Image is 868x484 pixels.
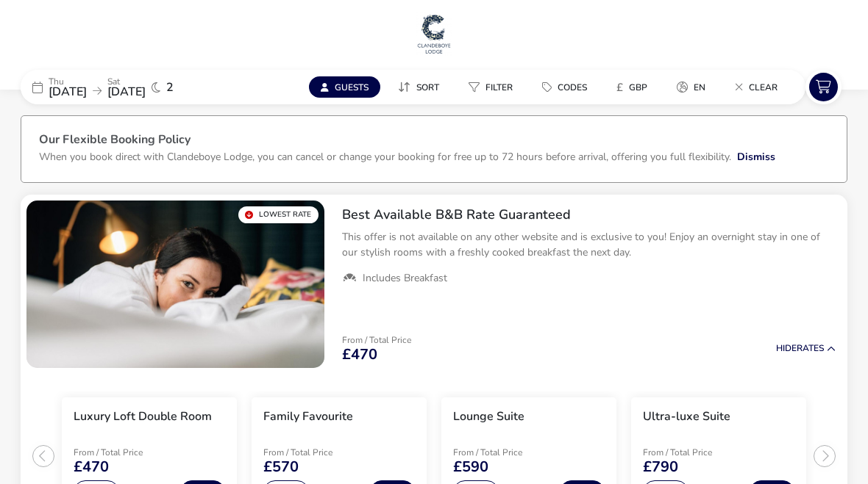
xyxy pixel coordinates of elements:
[26,201,324,368] swiper-slide: 1 / 1
[457,76,524,98] button: Filter
[342,206,836,223] h2: Best Available B&B Rate Guaranteed
[723,76,795,98] naf-pibe-menu-bar-item: Clear
[643,409,730,425] h3: Ultra-luxe Suite
[309,76,386,98] naf-pibe-menu-bar-item: Guests
[74,448,178,457] p: From / Total Price
[694,82,705,93] span: en
[453,448,558,457] p: From / Total Price
[457,76,530,98] naf-pibe-menu-bar-item: Filter
[665,76,723,98] naf-pibe-menu-bar-item: en
[605,76,665,98] naf-pibe-menu-bar-item: £GBP
[335,82,369,93] span: Guests
[453,409,524,425] h3: Lounge Suite
[263,409,353,425] h3: Family Favourite
[665,76,717,98] button: en
[776,344,836,353] button: HideRates
[558,82,587,93] span: Codes
[386,76,457,98] naf-pibe-menu-bar-item: Sort
[74,460,109,474] span: £470
[107,77,146,86] p: Sat
[309,76,380,98] button: Guests
[605,76,659,98] button: £GBP
[263,448,368,457] p: From / Total Price
[49,77,87,86] p: Thu
[363,272,447,285] span: Includes Breakfast
[263,460,299,474] span: £570
[238,206,319,223] div: Lowest Rate
[39,150,731,164] p: When you book direct with Clandeboye Lodge, you can cancel or change your booking for free up to ...
[342,347,377,362] span: £470
[342,336,411,344] p: From / Total Price
[166,82,174,93] span: 2
[723,76,789,98] button: Clear
[416,82,439,93] span: Sort
[416,12,452,56] img: Main Website
[39,134,829,149] h3: Our Flexible Booking Policy
[776,342,797,354] span: Hide
[749,82,778,93] span: Clear
[49,84,87,100] span: [DATE]
[21,70,241,104] div: Thu[DATE]Sat[DATE]2
[107,84,146,100] span: [DATE]
[643,460,678,474] span: £790
[629,82,647,93] span: GBP
[616,80,623,95] i: £
[74,409,212,425] h3: Luxury Loft Double Room
[485,82,513,93] span: Filter
[386,76,451,98] button: Sort
[330,195,847,297] div: Best Available B&B Rate GuaranteedThis offer is not available on any other website and is exclusi...
[530,76,605,98] naf-pibe-menu-bar-item: Codes
[342,229,836,260] p: This offer is not available on any other website and is exclusive to you! Enjoy an overnight stay...
[453,460,488,474] span: £590
[643,448,747,457] p: From / Total Price
[530,76,599,98] button: Codes
[737,149,775,165] button: Dismiss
